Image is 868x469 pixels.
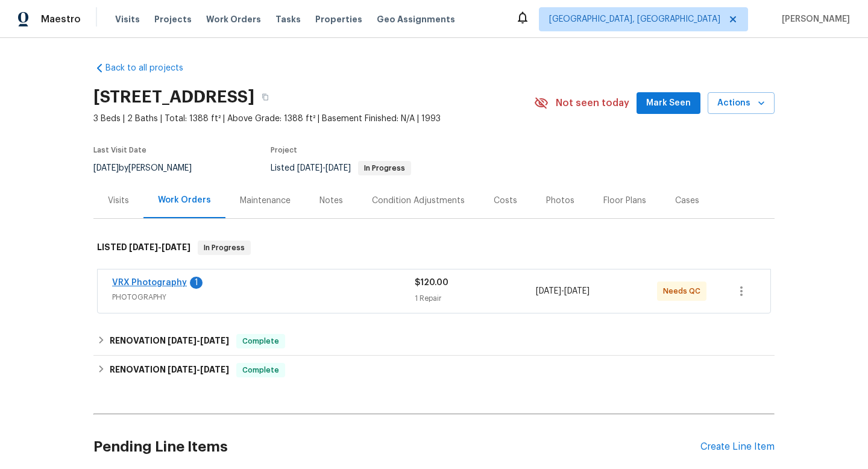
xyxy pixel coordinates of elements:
[603,195,646,207] div: Floor Plans
[377,13,455,25] span: Geo Assignments
[663,285,705,297] span: Needs QC
[168,336,229,345] span: -
[190,277,203,289] div: 1
[546,195,574,207] div: Photos
[93,228,775,267] div: LISTED [DATE]-[DATE]In Progress
[199,242,250,254] span: In Progress
[129,243,190,251] span: -
[93,164,119,172] span: [DATE]
[93,62,209,74] a: Back to all projects
[325,164,351,172] span: [DATE]
[112,291,415,303] span: PHOTOGRAPHY
[536,285,590,297] span: -
[637,92,700,115] button: Mark Seen
[494,195,517,207] div: Costs
[110,363,229,377] h6: RENOVATION
[154,13,192,25] span: Projects
[415,279,448,287] span: $120.00
[675,195,699,207] div: Cases
[110,334,229,348] h6: RENOVATION
[112,279,187,287] a: VRX Photography
[129,243,158,251] span: [DATE]
[41,13,81,25] span: Maestro
[115,13,140,25] span: Visits
[564,287,590,295] span: [DATE]
[359,165,410,172] span: In Progress
[717,96,765,111] span: Actions
[254,86,276,108] button: Copy Address
[168,336,197,345] span: [DATE]
[237,364,284,376] span: Complete
[93,146,146,154] span: Last Visit Date
[200,365,229,374] span: [DATE]
[93,113,534,125] span: 3 Beds | 2 Baths | Total: 1388 ft² | Above Grade: 1388 ft² | Basement Finished: N/A | 1993
[240,195,291,207] div: Maintenance
[372,195,465,207] div: Condition Adjustments
[93,356,775,385] div: RENOVATION [DATE]-[DATE]Complete
[708,92,775,115] button: Actions
[297,164,351,172] span: -
[271,164,411,172] span: Listed
[777,13,850,25] span: [PERSON_NAME]
[700,441,775,453] div: Create Line Item
[168,365,197,374] span: [DATE]
[549,13,720,25] span: [GEOGRAPHIC_DATA], [GEOGRAPHIC_DATA]
[319,195,343,207] div: Notes
[200,336,229,345] span: [DATE]
[275,15,301,24] span: Tasks
[271,146,297,154] span: Project
[162,243,190,251] span: [DATE]
[556,97,629,109] span: Not seen today
[315,13,362,25] span: Properties
[93,161,206,175] div: by [PERSON_NAME]
[97,241,190,255] h6: LISTED
[646,96,691,111] span: Mark Seen
[158,194,211,206] div: Work Orders
[536,287,561,295] span: [DATE]
[168,365,229,374] span: -
[297,164,322,172] span: [DATE]
[415,292,536,304] div: 1 Repair
[108,195,129,207] div: Visits
[206,13,261,25] span: Work Orders
[93,91,254,103] h2: [STREET_ADDRESS]
[93,327,775,356] div: RENOVATION [DATE]-[DATE]Complete
[237,335,284,347] span: Complete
